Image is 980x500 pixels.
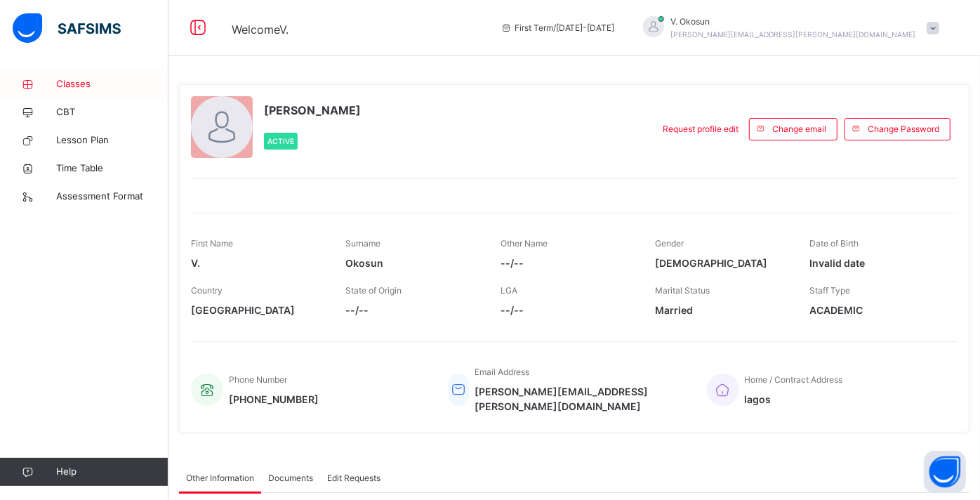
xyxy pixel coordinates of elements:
[264,102,361,119] span: [PERSON_NAME]
[267,137,294,145] span: Active
[745,392,843,407] span: lagos
[655,303,788,317] span: Married
[501,303,634,317] span: --/--
[56,162,168,176] span: Time Table
[345,285,402,296] span: State of Origin
[868,123,939,136] span: Change Password
[327,472,380,485] span: Edit Requests
[345,238,380,249] span: Surname
[345,256,479,270] span: Okosun
[629,15,946,41] div: V.Okosun
[810,256,943,270] span: Invalid date
[191,303,324,317] span: [GEOGRAPHIC_DATA]
[268,472,313,485] span: Documents
[501,285,517,296] span: LGA
[655,285,710,296] span: Marital Status
[191,256,324,270] span: V.
[56,465,168,479] span: Help
[810,303,943,317] span: ACADEMIC
[663,123,739,136] span: Request profile edit
[229,392,319,407] span: [PHONE_NUMBER]
[345,303,479,317] span: --/--
[501,238,548,249] span: Other Name
[671,30,916,39] span: [PERSON_NAME][EMAIL_ADDRESS][PERSON_NAME][DOMAIN_NAME]
[13,13,121,43] img: safsims
[772,123,826,136] span: Change email
[56,133,168,147] span: Lesson Plan
[56,105,168,119] span: CBT
[191,285,223,296] span: Country
[56,190,168,204] span: Assessment Format
[501,256,634,270] span: --/--
[655,256,788,270] span: [DEMOGRAPHIC_DATA]
[924,451,966,493] button: Open asap
[501,22,615,34] span: session/term information
[232,22,289,37] span: Welcome V.
[475,384,686,414] span: [PERSON_NAME][EMAIL_ADDRESS][PERSON_NAME][DOMAIN_NAME]
[475,367,529,377] span: Email Address
[56,77,168,91] span: Classes
[655,238,684,249] span: Gender
[191,238,233,249] span: First Name
[229,374,287,385] span: Phone Number
[810,238,859,249] span: Date of Birth
[186,472,254,485] span: Other Information
[671,15,916,28] span: V. Okosun
[810,285,851,296] span: Staff Type
[745,374,843,385] span: Home / Contract Address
